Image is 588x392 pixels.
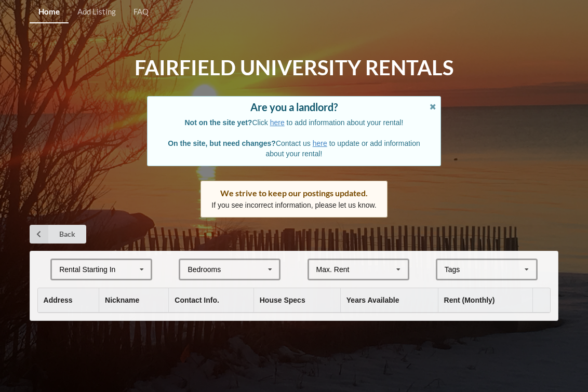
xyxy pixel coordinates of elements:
[438,288,532,313] th: Rent (Monthly)
[30,225,86,244] a: Back
[69,1,125,23] a: Add Listing
[316,266,350,273] div: Max. Rent
[270,118,285,127] a: here
[185,118,252,127] b: Not on the site yet?
[211,188,377,198] div: We strive to keep our postings updated.
[38,288,99,313] th: Address
[313,139,327,147] a: here
[168,139,276,147] b: On the site, but need changes?
[125,1,157,23] a: FAQ
[442,264,475,276] div: Tags
[168,139,420,158] span: Contact us to update or add information about your rental!
[253,288,340,313] th: House Specs
[185,118,404,127] span: Click to add information about your rental!
[340,288,438,313] th: Years Available
[135,55,453,81] h1: Fairfield University Rentals
[158,102,430,112] div: Are you a landlord?
[188,266,221,273] div: Bedrooms
[30,1,69,23] a: Home
[59,266,115,273] div: Rental Starting In
[168,288,253,313] th: Contact Info.
[99,288,168,313] th: Nickname
[211,200,377,210] p: If you see incorrect information, please let us know.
